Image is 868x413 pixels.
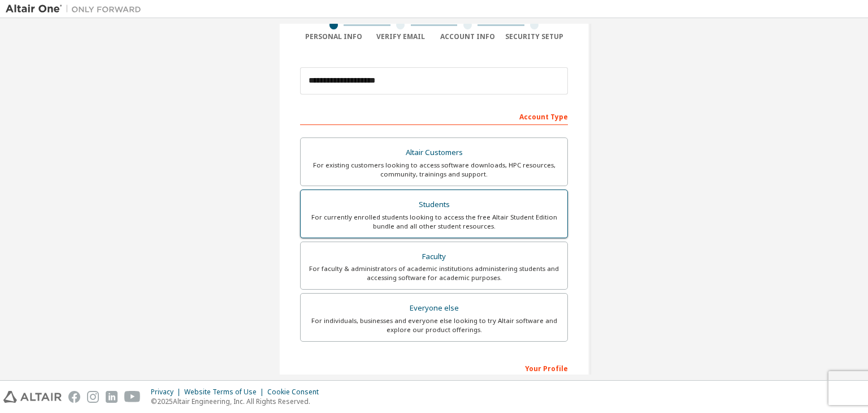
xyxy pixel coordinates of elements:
img: facebook.svg [68,391,80,403]
div: Personal Info [300,32,367,41]
p: © 2025 Altair Engineering, Inc. All Rights Reserved. [151,397,325,406]
div: For currently enrolled students looking to access the free Altair Student Edition bundle and all ... [307,213,561,231]
div: Everyone else [307,300,561,316]
div: Verify Email [367,32,435,41]
div: For existing customers looking to access software downloads, HPC resources, community, trainings ... [307,161,561,179]
img: youtube.svg [124,391,141,403]
img: altair_logo.svg [3,391,62,403]
div: Account Info [434,32,501,41]
div: For individuals, businesses and everyone else looking to try Altair software and explore our prod... [307,316,561,334]
div: Your Profile [300,359,568,377]
div: Privacy [151,388,184,397]
div: Cookie Consent [267,388,325,397]
div: For faculty & administrators of academic institutions administering students and accessing softwa... [307,264,561,282]
div: Security Setup [501,32,568,41]
div: Students [307,197,561,213]
div: Altair Customers [307,145,561,161]
div: Website Terms of Use [184,388,267,397]
img: linkedin.svg [106,391,118,403]
img: Altair One [6,3,147,15]
div: Faculty [307,249,561,265]
div: Account Type [300,107,568,125]
img: instagram.svg [87,391,99,403]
